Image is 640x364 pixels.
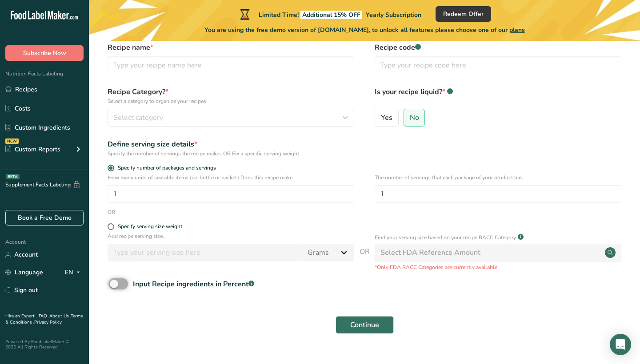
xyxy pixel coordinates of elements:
[336,316,394,334] button: Continue
[108,56,354,74] input: Type your recipe name here
[5,210,84,226] a: Book a Free Demo
[108,174,354,182] p: How many units of sealable items (i.e. bottle or packet) Does this recipe make.
[108,87,354,105] label: Recipe Category?
[108,150,354,158] div: Specify the number of servings the recipe makes OR Fix a specific serving weight
[49,313,71,319] a: About Us .
[108,42,354,53] label: Recipe name
[108,244,302,261] input: Type your serving size here
[108,109,354,127] button: Select category
[113,112,163,123] span: Select category
[375,56,621,74] input: Type your recipe code here
[5,313,37,319] a: Hire an Expert .
[5,313,83,325] a: Terms & Conditions .
[5,45,84,61] button: Subscribe Now
[204,25,525,35] span: You are using the free demo version of [DOMAIN_NAME], to unlock all features please choose one of...
[5,138,19,144] div: NEW
[410,113,419,122] span: No
[118,223,182,230] div: Specify serving size weight
[133,279,254,289] div: Input Recipe ingredients in Percent
[5,265,43,280] a: Language
[23,48,66,58] span: Subscribe Now
[5,145,60,154] div: Custom Reports
[34,319,62,325] a: Privacy Policy
[238,9,421,20] div: Limited Time!
[375,174,621,182] p: The number of servings that each package of your product has.
[375,233,516,241] p: Find your serving size based on your recipe RACC Category
[350,320,379,330] span: Continue
[381,113,392,122] span: Yes
[5,339,84,350] div: Powered By FoodLabelMaker © 2025 All Rights Reserved
[375,87,621,105] label: Is your recipe liquid?
[375,42,621,53] label: Recipe code
[610,334,631,355] div: Open Intercom Messenger
[443,9,484,19] span: Redeem Offer
[375,263,621,271] p: *Only FDA RACC Categories are currently available
[436,6,491,22] button: Redeem Offer
[108,97,354,105] p: Select a category to organize your recipes
[360,246,370,271] span: OR
[114,165,216,171] span: Specify number of packages and servings
[6,174,20,179] div: BETA
[366,11,421,19] span: Yearly Subscription
[380,247,480,258] div: Select FDA Reference Amount
[108,208,115,216] div: OR
[108,232,354,240] p: Add recipe serving size.
[509,26,525,34] span: plans
[65,267,84,278] div: EN
[39,313,49,319] a: FAQ .
[108,139,354,150] div: Define serving size details
[300,11,362,19] span: Additional 15% OFF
